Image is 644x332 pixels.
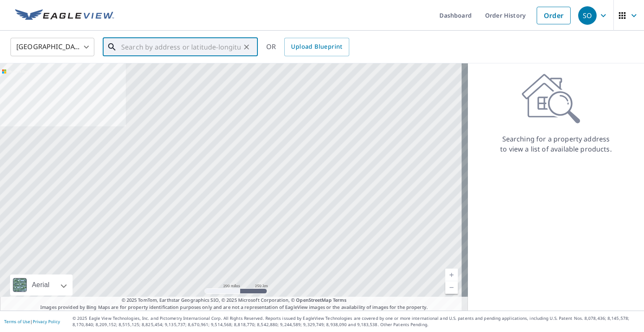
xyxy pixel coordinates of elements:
[29,274,52,295] div: Aerial
[500,134,612,154] p: Searching for a property address to view a list of available products.
[73,315,640,328] p: © 2025 Eagle View Technologies, Inc. and Pictometry International Corp. All Rights Reserved. Repo...
[296,297,331,303] a: OpenStreetMap
[291,42,342,52] span: Upload Blueprint
[537,7,571,24] a: Order
[445,281,458,294] a: Current Level 5, Zoom Out
[4,319,60,324] p: |
[445,269,458,281] a: Current Level 5, Zoom In
[266,38,349,56] div: OR
[578,6,597,25] div: SO
[4,319,30,324] a: Terms of Use
[10,274,73,295] div: Aerial
[121,35,241,59] input: Search by address or latitude-longitude
[33,319,60,324] a: Privacy Policy
[333,297,347,303] a: Terms
[10,35,94,59] div: [GEOGRAPHIC_DATA]
[15,9,114,22] img: EV Logo
[122,297,347,304] span: © 2025 TomTom, Earthstar Geographics SIO, © 2025 Microsoft Corporation, ©
[241,41,252,53] button: Clear
[284,38,349,56] a: Upload Blueprint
